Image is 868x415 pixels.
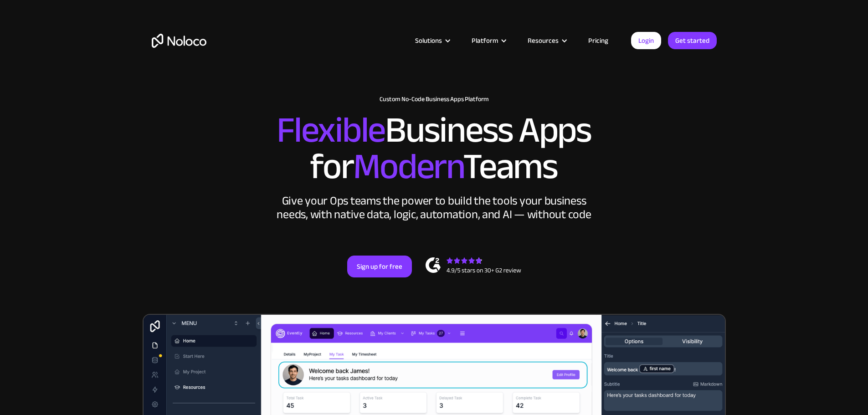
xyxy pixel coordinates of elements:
[472,35,498,46] div: Platform
[152,112,717,185] h2: Business Apps for Teams
[528,35,559,46] div: Resources
[577,35,620,46] a: Pricing
[353,133,463,200] span: Modern
[404,35,460,46] div: Solutions
[415,35,442,46] div: Solutions
[460,35,516,46] div: Platform
[152,96,717,103] h1: Custom No-Code Business Apps Platform
[668,32,717,49] a: Get started
[277,96,385,164] span: Flexible
[347,256,412,277] a: Sign up for free
[152,34,206,48] a: home
[631,32,661,49] a: Login
[275,194,594,221] div: Give your Ops teams the power to build the tools your business needs, with native data, logic, au...
[516,35,577,46] div: Resources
